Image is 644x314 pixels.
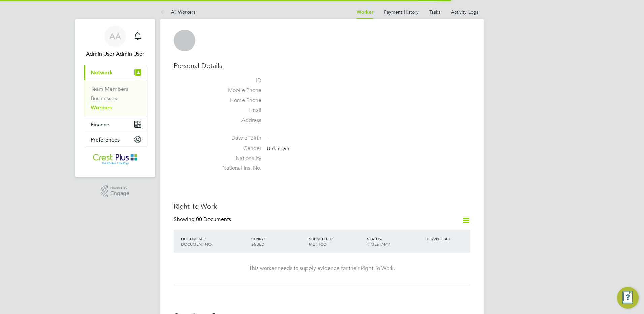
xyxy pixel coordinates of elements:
[91,104,112,111] a: Workers
[264,236,265,241] span: /
[214,155,261,162] label: Nationality
[367,241,390,247] span: TIMESTAMP
[91,86,128,92] a: Team Members
[451,9,478,15] a: Activity Logs
[214,107,261,114] label: Email
[84,154,147,165] a: Go to home page
[84,26,147,58] a: AAAdmin User Admin User
[214,145,261,152] label: Gender
[331,236,333,241] span: /
[214,87,261,94] label: Mobile Phone
[91,95,117,101] a: Businesses
[110,191,129,196] span: Engage
[251,241,264,247] span: ISSUED
[75,19,155,177] nav: Main navigation
[424,232,470,245] div: DOWNLOAD
[214,117,261,124] label: Address
[91,136,120,143] span: Preferences
[429,9,440,15] a: Tasks
[204,236,206,241] span: /
[84,50,147,58] span: Admin User Admin User
[214,97,261,104] label: Home Phone
[181,265,463,272] div: This worker needs to supply evidence for their Right To Work.
[91,121,109,128] span: Finance
[309,241,327,247] span: METHOD
[214,165,261,172] label: National Ins. No.
[84,65,147,80] button: Network
[181,241,213,247] span: DOCUMENT NO.
[365,232,424,250] div: STATUS
[381,236,382,241] span: /
[174,202,470,211] h3: Right To Work
[101,185,130,198] a: Powered byEngage
[267,135,268,142] span: -
[267,145,289,152] span: Unknown
[617,287,639,309] button: Engage Resource Center
[160,9,195,15] a: All Workers
[179,232,249,250] div: DOCUMENT
[196,216,231,223] span: 00 Documents
[84,117,147,132] button: Finance
[109,32,121,41] span: AA
[214,135,261,142] label: Date of Birth
[93,154,138,165] img: crestplusoperations-logo-retina.png
[214,77,261,84] label: ID
[84,80,147,117] div: Network
[307,232,365,250] div: SUBMITTED
[384,9,419,15] a: Payment History
[110,185,129,191] span: Powered by
[174,61,470,70] h3: Personal Details
[174,216,232,223] div: Showing
[91,69,113,76] span: Network
[249,232,307,250] div: EXPIRY
[357,9,373,15] a: Worker
[84,132,147,147] button: Preferences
